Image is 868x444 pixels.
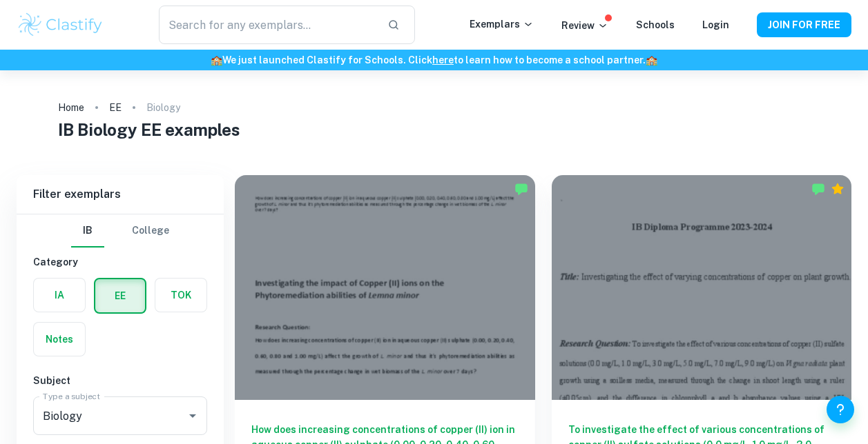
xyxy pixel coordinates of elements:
[831,182,845,196] div: Premium
[155,279,206,312] button: TOK
[646,54,657,65] span: 🏫
[95,279,145,312] button: EE
[514,182,528,196] img: Marked
[702,19,729,30] a: Login
[17,175,224,214] h6: Filter exemplars
[827,396,854,423] button: Help and Feedback
[159,6,376,44] input: Search for any exemplars...
[132,214,169,248] button: College
[109,98,122,117] a: EE
[146,100,180,115] p: Biology
[17,11,104,39] img: Clastify logo
[58,98,84,117] a: Home
[33,254,207,270] h6: Category
[43,390,100,402] label: Type a subject
[183,406,202,425] button: Open
[811,182,825,196] img: Marked
[58,117,809,142] h1: IB Biology EE examples
[34,323,85,356] button: Notes
[33,373,207,388] h6: Subject
[34,279,85,312] button: IA
[3,52,865,68] h6: We just launched Clastify for Schools. Click to learn how to become a school partner.
[71,214,104,248] button: IB
[757,12,851,37] button: JOIN FOR FREE
[211,54,222,65] span: 🏫
[470,17,534,32] p: Exemplars
[636,19,675,30] a: Schools
[561,18,608,33] p: Review
[71,214,169,248] div: Filter type choice
[432,54,454,65] a: here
